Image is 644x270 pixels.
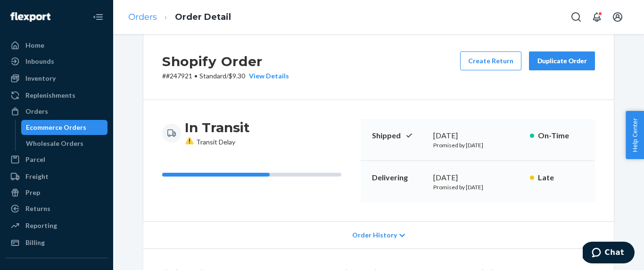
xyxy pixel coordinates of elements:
[194,72,198,80] span: •
[6,185,107,200] a: Prep
[433,141,522,149] p: Promised by [DATE]
[433,183,522,191] p: Promised by [DATE]
[162,71,289,81] p: # #247921 / $9.30
[6,152,107,167] a: Parcel
[537,56,587,66] div: Duplicate Order
[185,119,250,136] h3: In Transit
[25,238,45,247] div: Billing
[538,172,584,183] p: Late
[460,51,521,70] button: Create Return
[128,12,157,22] a: Orders
[175,12,231,22] a: Order Detail
[10,12,50,22] img: Flexport logo
[372,172,426,183] p: Delivering
[26,139,83,148] div: Wholesale Orders
[583,242,635,265] iframe: Opens a widget where you can chat to one of our agents
[25,204,50,213] div: Returns
[25,172,49,181] div: Freight
[245,71,289,81] button: View Details
[185,138,235,146] span: Transit Delay
[6,201,107,216] a: Returns
[25,91,75,100] div: Replenishments
[6,54,107,69] a: Inbounds
[626,111,644,159] button: Help Center
[433,172,522,183] div: [DATE]
[25,74,56,83] div: Inventory
[26,123,86,132] div: Ecommerce Orders
[372,130,426,141] p: Shipped
[352,230,397,240] span: Order History
[25,107,48,116] div: Orders
[25,155,45,164] div: Parcel
[89,8,107,26] button: Close Navigation
[538,130,584,141] p: On-Time
[6,218,107,233] a: Reporting
[587,8,606,26] button: Open notifications
[6,235,107,250] a: Billing
[21,120,108,135] a: Ecommerce Orders
[121,3,239,31] ol: breadcrumbs
[162,51,289,71] h2: Shopify Order
[567,8,586,26] button: Open Search Box
[6,71,107,86] a: Inventory
[6,38,107,53] a: Home
[6,88,107,103] a: Replenishments
[25,221,57,230] div: Reporting
[433,130,522,141] div: [DATE]
[608,8,627,26] button: Open account menu
[25,41,44,50] div: Home
[529,51,595,70] button: Duplicate Order
[25,188,40,197] div: Prep
[25,57,54,66] div: Inbounds
[6,104,107,119] a: Orders
[21,136,108,151] a: Wholesale Orders
[199,72,226,80] span: Standard
[6,169,107,184] a: Freight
